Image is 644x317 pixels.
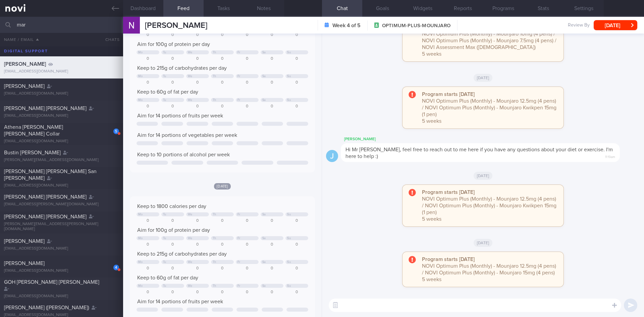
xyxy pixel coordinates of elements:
[262,213,266,216] div: Sa
[287,213,291,216] div: Su
[113,265,119,270] div: 4
[422,92,475,97] strong: Program starts [DATE]
[474,172,493,180] span: [DATE]
[188,74,193,78] div: We
[211,33,234,38] div: 0
[211,56,234,61] div: 0
[137,65,227,71] span: Keep to 215g of carbohydrates per day
[161,266,184,271] div: 0
[4,124,63,137] span: Athena [PERSON_NAME] [PERSON_NAME] Collar
[163,74,166,78] div: Tu
[137,227,210,233] span: Aim for 100g of protein per day
[138,74,143,78] div: Mo
[422,51,441,57] span: 5 weeks
[137,251,227,257] span: Keep to 215g of carbohydrates per day
[237,74,240,78] div: Fr
[261,242,283,247] div: 0
[188,284,193,288] div: We
[236,290,259,295] div: 0
[236,80,259,85] div: 0
[188,260,193,264] div: We
[186,80,209,85] div: 0
[345,147,613,159] span: Hi Mr [PERSON_NAME], feel free to reach out to me here if you have any questions about your diet ...
[4,158,119,163] div: [PERSON_NAME][EMAIL_ADDRESS][DOMAIN_NAME]
[213,98,216,102] div: Th
[137,218,159,223] div: 0
[261,218,283,223] div: 0
[213,236,216,240] div: Th
[285,80,308,85] div: 0
[236,266,259,271] div: 0
[237,51,240,54] div: Fr
[186,104,209,109] div: 0
[4,61,46,67] span: [PERSON_NAME]
[163,284,166,288] div: Tu
[261,33,283,38] div: 0
[261,266,283,271] div: 0
[262,98,266,102] div: Sa
[163,236,166,240] div: Tu
[96,33,123,46] button: Chats
[4,139,119,144] div: [EMAIL_ADDRESS][DOMAIN_NAME]
[211,242,234,247] div: 0
[145,21,207,30] span: [PERSON_NAME]
[137,33,159,38] div: 0
[188,213,193,216] div: We
[261,56,283,61] div: 0
[213,74,216,78] div: Th
[211,290,234,295] div: 0
[594,20,637,30] button: [DATE]
[474,239,493,247] span: [DATE]
[422,190,475,195] strong: Program starts [DATE]
[214,183,231,190] span: [DATE]
[137,42,210,47] span: Aim for 100g of protein per day
[287,98,291,102] div: Su
[287,51,291,54] div: Su
[236,242,259,247] div: 0
[211,266,234,271] div: 0
[4,84,45,89] span: [PERSON_NAME]
[137,56,159,61] div: 0
[211,104,234,109] div: 0
[422,196,556,215] span: NOVI Optimum Plus (Monthly) - Mounjaro 12.5mg (4 pens) / NOVI Optimum Plus (Monthly) - Mounjaro K...
[287,236,291,240] div: Su
[261,80,283,85] div: 0
[137,152,230,157] span: Keep to 10 portions of alcohol per week
[138,284,143,288] div: Mo
[213,213,216,216] div: Th
[161,218,184,223] div: 0
[161,242,184,247] div: 0
[137,80,159,85] div: 0
[213,260,216,264] div: Th
[332,22,361,29] strong: Week 4 of 5
[422,216,441,222] span: 5 weeks
[236,218,259,223] div: 0
[138,236,143,240] div: Mo
[211,218,234,223] div: 0
[285,290,308,295] div: 0
[4,214,87,219] span: [PERSON_NAME] [PERSON_NAME]
[261,290,283,295] div: 0
[4,169,97,181] span: [PERSON_NAME] [PERSON_NAME] San [PERSON_NAME]
[341,135,640,143] div: [PERSON_NAME]
[213,284,216,288] div: Th
[285,56,308,61] div: 0
[188,98,193,102] div: We
[4,239,45,244] span: [PERSON_NAME]
[4,113,119,118] div: [EMAIL_ADDRESS][DOMAIN_NAME]
[137,242,159,247] div: 0
[4,305,89,310] span: [PERSON_NAME] ([PERSON_NAME])
[138,213,143,216] div: Mo
[605,153,615,159] span: 11:19am
[287,74,291,78] div: Su
[285,104,308,109] div: 0
[422,98,556,117] span: NOVI Optimum Plus (Monthly) - Mounjaro 12.5mg (4 pens) / NOVI Optimum Plus (Monthly) - Mounjaro K...
[422,118,441,124] span: 5 weeks
[213,51,216,54] div: Th
[237,236,240,240] div: Fr
[161,290,184,295] div: 0
[4,106,87,111] span: [PERSON_NAME] [PERSON_NAME]
[186,290,209,295] div: 0
[422,263,556,275] span: NOVI Optimum Plus (Monthly) - Mounjaro 12.5mg (4 pens) / NOVI Optimum Plus (Monthly) - Mounjaro 1...
[4,294,119,299] div: [EMAIL_ADDRESS][DOMAIN_NAME]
